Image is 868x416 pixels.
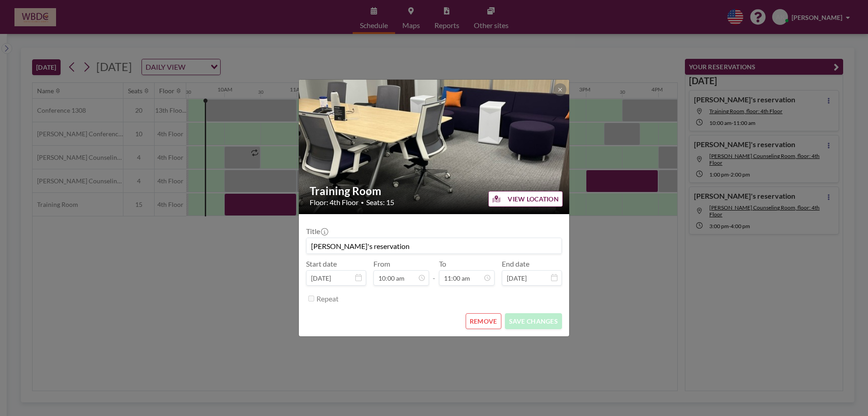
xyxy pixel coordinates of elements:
button: VIEW LOCATION [488,191,563,207]
label: Repeat [316,294,339,303]
h2: Training Room [310,184,559,198]
label: From [373,259,390,268]
label: To [439,259,446,268]
button: SAVE CHANGES [505,313,562,329]
span: Floor: 4th Floor [310,198,359,207]
span: • [361,199,364,206]
span: Seats: 15 [366,198,394,207]
input: (No title) [307,238,561,253]
label: End date [502,259,529,268]
span: - [433,263,435,282]
label: Start date [306,259,337,268]
label: Title [306,227,327,236]
button: REMOVE [466,313,501,329]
